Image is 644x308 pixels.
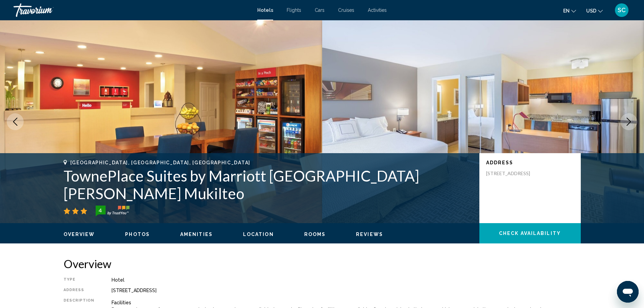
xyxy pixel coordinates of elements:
a: Activities [368,7,387,13]
span: en [563,8,570,14]
img: trustyou-badge-hor.svg [96,206,129,216]
button: Next image [620,113,637,130]
button: Previous image [7,113,24,130]
a: Cars [315,7,325,13]
span: Reviews [356,232,383,237]
a: Flights [287,7,301,13]
span: Check Availability [499,231,561,236]
a: Hotels [257,7,273,13]
button: Change language [563,6,576,16]
span: SC [618,7,626,14]
button: Amenities [180,231,213,237]
span: [GEOGRAPHIC_DATA], [GEOGRAPHIC_DATA], [GEOGRAPHIC_DATA] [70,160,251,165]
p: Facilities [112,300,581,305]
div: [STREET_ADDRESS] [112,288,581,293]
span: Overview [64,232,95,237]
iframe: Button to launch messaging window [617,281,639,303]
p: [STREET_ADDRESS] [486,170,540,176]
button: Reviews [356,231,383,237]
p: Address [486,160,574,165]
button: Location [243,231,274,237]
div: Hotel [112,277,581,283]
div: Type [64,277,95,283]
button: Check Availability [479,223,581,243]
a: Cruises [338,7,354,13]
span: Rooms [304,232,326,237]
h2: Overview [64,257,581,270]
button: User Menu [613,3,630,17]
span: Photos [125,232,150,237]
span: Amenities [180,232,213,237]
button: Photos [125,231,150,237]
button: Overview [64,231,95,237]
div: 4 [94,206,107,214]
h1: TownePlace Suites by Marriott [GEOGRAPHIC_DATA] [PERSON_NAME] Mukilteo [64,167,473,202]
div: Address [64,288,95,293]
button: Change currency [586,6,603,16]
button: Rooms [304,231,326,237]
a: Travorium [14,3,251,17]
span: USD [586,8,596,14]
span: Location [243,232,274,237]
